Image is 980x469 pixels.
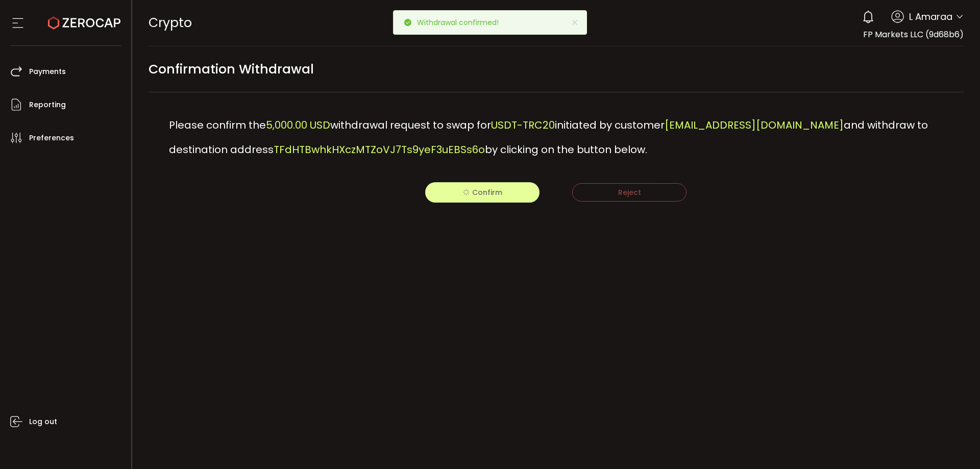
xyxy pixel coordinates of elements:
span: [EMAIL_ADDRESS][DOMAIN_NAME] [665,118,844,132]
span: TFdHTBwhkHXczMTZoVJ7Ts9yeF3uEBSs6o [274,142,485,157]
span: Reject [618,187,641,198]
span: Preferences [29,131,74,145]
span: USDT-TRC20 [491,118,555,132]
span: FP Markets LLC (9d68b6) [863,29,964,40]
span: initiated by customer [555,118,665,132]
span: Log out [29,414,57,429]
span: Payments [29,64,66,79]
iframe: Chat Widget [861,359,980,469]
span: L Amaraa [909,10,952,23]
span: withdrawal request to swap for [330,118,491,132]
span: Reporting [29,97,66,112]
span: 5,000.00 USD [266,118,330,132]
span: Confirmation Withdrawal [149,58,314,81]
span: Crypto [149,14,192,32]
span: Please confirm the [169,118,266,132]
button: Reject [572,183,687,202]
p: Withdrawal confirmed! [417,19,507,26]
span: by clicking on the button below. [485,142,647,157]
